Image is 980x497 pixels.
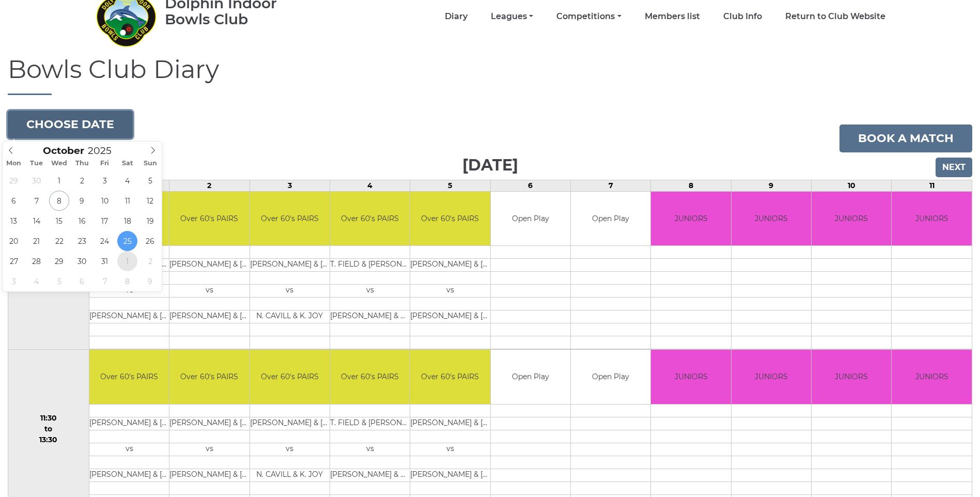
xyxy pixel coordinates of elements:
[445,11,468,22] a: Diary
[49,191,69,211] span: October 8, 2025
[140,271,160,291] span: November 9, 2025
[250,443,330,456] td: vs
[4,231,24,251] span: October 20, 2025
[95,191,115,211] span: October 10, 2025
[117,271,137,291] span: November 8, 2025
[4,191,24,211] span: October 6, 2025
[330,180,410,191] td: 4
[169,469,249,482] td: [PERSON_NAME] & [PERSON_NAME]
[169,192,249,246] td: Over 60's PAIRS
[812,180,892,191] td: 10
[731,180,811,191] td: 9
[250,310,330,323] td: N. CAVILL & K. JOY
[250,180,330,191] td: 3
[732,350,811,404] td: JUNIORS
[49,211,69,231] span: October 15, 2025
[250,192,330,246] td: Over 60's PAIRS
[89,443,169,456] td: vs
[936,158,972,177] input: Next
[250,469,330,482] td: N. CAVILL & K. JOY
[645,11,700,22] a: Members list
[410,417,490,430] td: [PERSON_NAME] & [PERSON_NAME]
[26,191,46,211] span: October 7, 2025
[169,285,249,298] td: vs
[169,443,249,456] td: vs
[250,417,330,430] td: [PERSON_NAME] & [PERSON_NAME]
[26,251,46,271] span: October 28, 2025
[410,350,490,404] td: Over 60's PAIRS
[169,310,249,323] td: [PERSON_NAME] & [PERSON_NAME]
[410,192,490,246] td: Over 60's PAIRS
[556,11,621,22] a: Competitions
[330,350,410,404] td: Over 60's PAIRS
[169,180,250,191] td: 2
[491,350,570,404] td: Open Play
[839,125,972,152] a: Book a match
[491,192,570,246] td: Open Play
[410,259,490,272] td: [PERSON_NAME] & [PERSON_NAME]
[892,350,972,404] td: JUNIORS
[4,271,24,291] span: November 3, 2025
[117,170,137,191] span: October 4, 2025
[330,310,410,323] td: [PERSON_NAME] & R. SENIOR
[4,251,24,271] span: October 27, 2025
[571,350,650,404] td: Open Play
[723,11,762,22] a: Club Info
[117,191,137,211] span: October 11, 2025
[330,259,410,272] td: T. FIELD & [PERSON_NAME]
[72,191,92,211] span: October 9, 2025
[330,469,410,482] td: [PERSON_NAME] & R. SENIOR
[410,443,490,456] td: vs
[330,443,410,456] td: vs
[49,231,69,251] span: October 22, 2025
[892,192,972,246] td: JUNIORS
[3,160,25,167] span: Mon
[892,180,972,191] td: 11
[43,146,84,156] span: Scroll to increment
[139,160,162,167] span: Sun
[49,170,69,191] span: October 1, 2025
[250,350,330,404] td: Over 60's PAIRS
[89,310,169,323] td: [PERSON_NAME] & [PERSON_NAME]
[117,211,137,231] span: October 18, 2025
[26,271,46,291] span: November 4, 2025
[490,180,570,191] td: 6
[812,350,891,404] td: JUNIORS
[169,350,249,404] td: Over 60's PAIRS
[95,271,115,291] span: November 7, 2025
[571,180,651,191] td: 7
[89,350,169,404] td: Over 60's PAIRS
[410,469,490,482] td: [PERSON_NAME] & [PERSON_NAME]
[491,11,533,22] a: Leagues
[330,417,410,430] td: T. FIELD & [PERSON_NAME]
[72,231,92,251] span: October 23, 2025
[169,417,249,430] td: [PERSON_NAME] & [PERSON_NAME]
[25,160,48,167] span: Tue
[250,285,330,298] td: vs
[410,180,490,191] td: 5
[250,259,330,272] td: [PERSON_NAME] & [PERSON_NAME]
[571,192,650,246] td: Open Play
[72,271,92,291] span: November 6, 2025
[117,231,137,251] span: October 25, 2025
[651,180,731,191] td: 8
[732,192,811,246] td: JUNIORS
[140,211,160,231] span: October 19, 2025
[71,160,94,167] span: Thu
[49,251,69,271] span: October 29, 2025
[651,192,730,246] td: JUNIORS
[140,231,160,251] span: October 26, 2025
[785,11,885,22] a: Return to Club Website
[89,417,169,430] td: [PERSON_NAME] & [PERSON_NAME]
[49,271,69,291] span: November 5, 2025
[169,259,249,272] td: [PERSON_NAME] & [PERSON_NAME]
[26,170,46,191] span: September 30, 2025
[4,170,24,191] span: September 29, 2025
[140,251,160,271] span: November 2, 2025
[26,211,46,231] span: October 14, 2025
[651,350,730,404] td: JUNIORS
[8,111,133,138] button: Choose date
[95,231,115,251] span: October 24, 2025
[140,170,160,191] span: October 5, 2025
[95,170,115,191] span: October 3, 2025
